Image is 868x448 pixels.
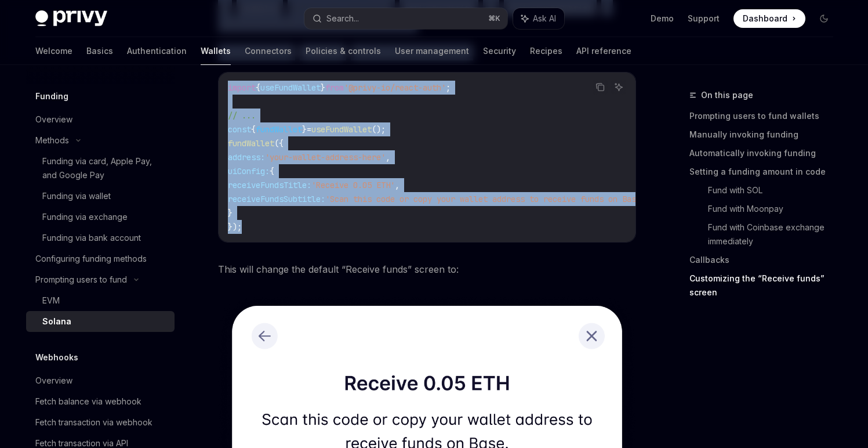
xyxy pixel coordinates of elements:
[395,37,469,65] a: User management
[35,416,152,429] div: Fetch transaction via webhook
[270,166,274,176] span: {
[35,89,68,103] h5: Funding
[26,370,175,391] a: Overview
[689,269,842,302] a: Customizing the “Receive funds” screen
[228,208,233,218] span: }
[733,9,805,28] a: Dashboard
[35,273,127,287] div: Prompting users to fund
[274,138,284,149] span: ({
[245,37,292,65] a: Connectors
[26,186,175,207] a: Funding via wallet
[326,12,359,26] div: Search...
[228,110,256,121] span: // ...
[307,124,311,135] span: =
[701,88,753,102] span: On this page
[35,10,107,27] img: dark logo
[228,166,270,176] span: uiConfig:
[35,374,72,388] div: Overview
[325,194,650,204] span: 'Scan this code or copy your wallet address to receive funds on Base.'
[593,80,608,95] button: Copy the contents from the code block
[708,181,842,200] a: Fund with SOL
[42,294,60,308] div: EVM
[228,138,274,149] span: fundWallet
[35,351,78,364] h5: Webhooks
[86,37,113,65] a: Basics
[689,251,842,269] a: Callbacks
[344,82,446,93] span: '@privy-io/react-auth'
[26,412,175,433] a: Fetch transaction via webhook
[35,395,141,409] div: Fetch balance via webhook
[260,82,321,93] span: useFundWallet
[651,13,674,24] a: Demo
[513,8,564,29] button: Ask AI
[26,311,175,332] a: Solana
[304,8,507,29] button: Search...⌘K
[302,124,307,135] span: }
[26,227,175,248] a: Funding via bank account
[321,82,325,93] span: }
[228,124,251,135] span: const
[265,152,386,162] span: 'your-wallet-address-here'
[228,222,242,232] span: });
[743,13,787,24] span: Dashboard
[201,37,231,65] a: Wallets
[533,13,556,24] span: Ask AI
[26,391,175,412] a: Fetch balance via webhook
[42,189,111,203] div: Funding via wallet
[228,194,325,204] span: receiveFundsSubtitle:
[689,125,842,144] a: Manually invoking funding
[35,113,72,127] div: Overview
[530,37,562,65] a: Recipes
[26,151,175,186] a: Funding via card, Apple Pay, and Google Pay
[708,200,842,218] a: Fund with Moonpay
[228,152,265,162] span: address:
[689,144,842,162] a: Automatically invoking funding
[251,124,256,135] span: {
[127,37,187,65] a: Authentication
[372,124,386,135] span: ();
[26,248,175,269] a: Configuring funding methods
[446,82,451,93] span: ;
[306,37,381,65] a: Policies & controls
[311,180,395,190] span: 'Receive 0.05 ETH'
[386,152,390,162] span: ,
[35,252,147,266] div: Configuring funding methods
[26,207,175,227] a: Funding via exchange
[26,290,175,311] a: EVM
[483,37,516,65] a: Security
[689,162,842,181] a: Setting a funding amount in code
[576,37,631,65] a: API reference
[42,154,168,182] div: Funding via card, Apple Pay, and Google Pay
[311,124,372,135] span: useFundWallet
[488,14,500,23] span: ⌘ K
[688,13,720,24] a: Support
[42,315,71,328] div: Solana
[42,210,128,224] div: Funding via exchange
[26,109,175,130] a: Overview
[228,82,256,93] span: import
[256,82,260,93] span: {
[35,133,69,147] div: Methods
[42,231,141,245] div: Funding via bank account
[611,80,626,95] button: Ask AI
[256,124,302,135] span: fundWallet
[228,180,311,190] span: receiveFundsTitle:
[218,261,636,277] span: This will change the default “Receive funds” screen to:
[689,107,842,125] a: Prompting users to fund wallets
[395,180,400,190] span: ,
[35,37,72,65] a: Welcome
[708,218,842,251] a: Fund with Coinbase exchange immediately
[325,82,344,93] span: from
[815,9,833,28] button: Toggle dark mode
